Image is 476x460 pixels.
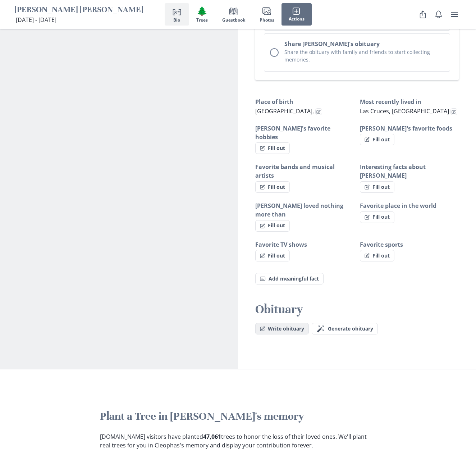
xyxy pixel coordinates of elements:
[255,163,354,180] h3: Favorite bands and musical artists
[255,220,290,232] button: Fill out
[255,250,290,261] button: Fill out
[282,3,312,26] button: Actions
[255,273,324,284] button: Add meaningful fact
[215,3,252,26] button: Guestbook
[255,302,459,317] h2: Obituary
[255,124,354,141] h3: [PERSON_NAME]'s favorite hobbies
[196,18,208,23] span: Trees
[255,240,354,249] h3: Favorite TV shows
[222,18,245,23] span: Guestbook
[328,326,373,332] span: Generate obituary
[284,40,444,48] h2: Share [PERSON_NAME]'s obituary
[14,5,143,16] h1: [PERSON_NAME] [PERSON_NAME]
[173,18,180,23] span: Bio
[255,201,354,219] h3: [PERSON_NAME] loved nothing more than
[360,107,449,115] span: Las Cruces, [GEOGRAPHIC_DATA]
[100,410,376,423] h2: Plant a Tree in [PERSON_NAME]'s memory
[255,142,290,154] button: Fill out
[431,7,446,22] button: Notifications
[260,18,274,23] span: Photos
[450,108,457,115] button: Edit fact
[416,7,430,22] button: Share Obituary
[255,97,354,106] h3: Place of birth
[197,6,207,16] span: Tree
[360,134,394,145] button: Fill out
[360,124,459,133] h3: [PERSON_NAME]'s favorite foods
[315,108,322,115] button: Edit fact
[270,48,279,57] div: Unchecked circle
[360,201,459,210] h3: Favorite place in the world
[312,323,378,334] button: Generate obituary
[255,323,309,334] button: Write obituary
[16,16,56,24] span: [DATE] - [DATE]
[360,211,394,223] button: Fill out
[447,7,462,22] button: user menu
[360,240,459,249] h3: Favorite sports
[255,107,314,115] span: [GEOGRAPHIC_DATA],
[203,433,221,441] b: 47,061
[252,3,282,26] button: Photos
[264,33,450,72] button: Share [PERSON_NAME]'s obituaryShare the obituary with family and friends to start collecting memo...
[165,3,189,26] button: Bio
[360,250,394,261] button: Fill out
[284,48,444,63] p: Share the obituary with family and friends to start collecting memories.
[360,97,459,106] h3: Most recently lived in
[289,17,305,22] span: Actions
[360,163,459,180] h3: Interesting facts about [PERSON_NAME]
[189,3,215,26] button: Trees
[255,181,290,193] button: Fill out
[100,432,376,450] p: [DOMAIN_NAME] visitors have planted trees to honor the loss of their loved ones. We'll plant real...
[360,181,394,193] button: Fill out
